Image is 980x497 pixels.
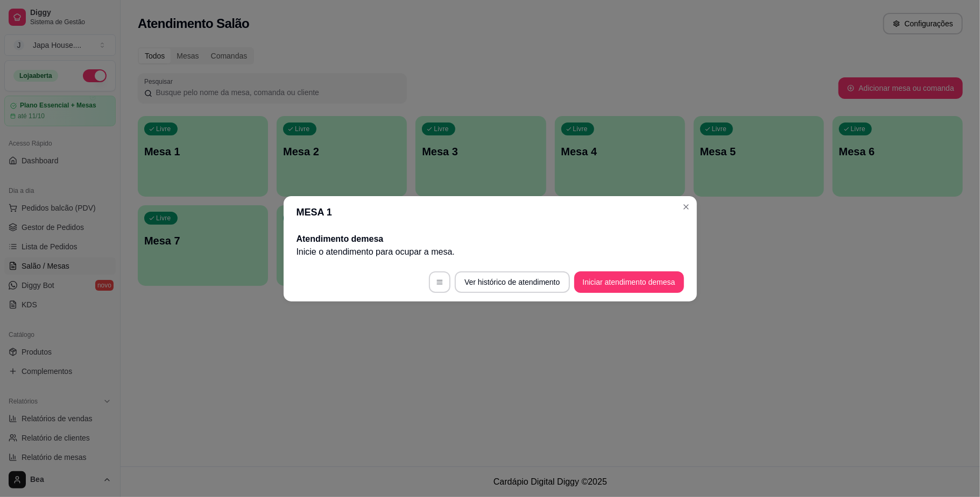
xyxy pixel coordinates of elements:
p: Inicie o atendimento para ocupar a mesa . [297,246,684,258]
header: MESA 1 [284,196,697,228]
button: Close [678,198,695,215]
button: Ver histórico de atendimento [455,271,569,293]
button: Iniciar atendimento demesa [574,271,684,293]
h2: Atendimento de mesa [297,233,684,246]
